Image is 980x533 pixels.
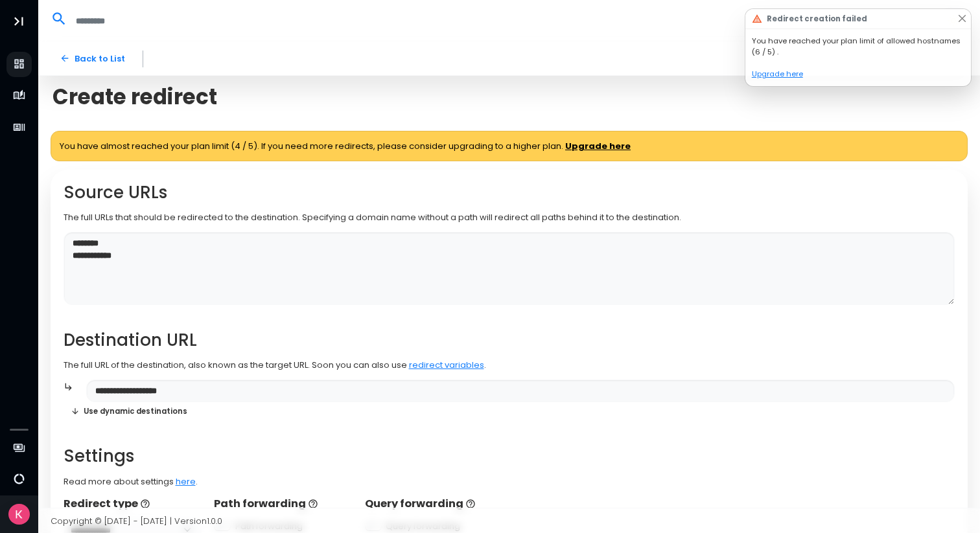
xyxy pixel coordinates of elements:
[565,140,631,153] a: Upgrade here
[957,14,968,25] button: Close
[365,496,503,512] p: Query forwarding
[51,131,968,162] div: You have almost reached your plan limit (4 / 5). If you need more redirects, please consider upgr...
[409,359,484,371] a: redirect variables
[767,14,867,25] strong: Redirect creation failed
[8,504,30,525] img: Avatar
[64,446,955,466] h2: Settings
[52,84,217,109] span: Create redirect
[64,330,955,350] h2: Destination URL
[752,69,803,79] a: Upgrade here
[176,475,196,488] a: here
[64,496,202,512] p: Redirect type
[51,47,134,70] a: Back to List
[64,183,955,203] h2: Source URLs
[51,514,222,527] span: Copyright © [DATE] - [DATE] | Version 1.0.0
[64,359,955,372] p: The full URL of the destination, also known as the target URL. Soon you can also use .
[64,475,955,488] p: Read more about settings .
[752,36,965,58] div: You have reached your plan limit of allowed hostnames (6 / 5) .
[214,496,352,512] p: Path forwarding
[6,9,31,34] button: Toggle Aside
[64,211,955,224] p: The full URLs that should be redirected to the destination. Specifying a domain name without a pa...
[64,402,195,421] button: Use dynamic destinations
